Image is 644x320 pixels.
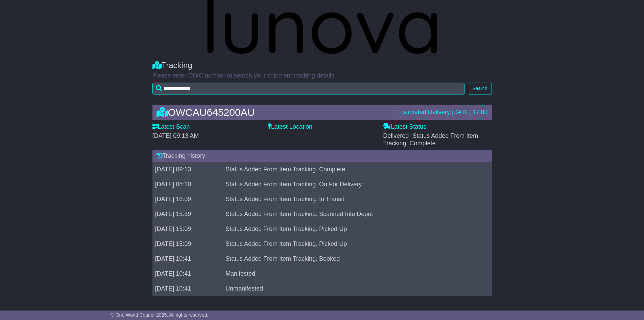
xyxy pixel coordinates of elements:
td: [DATE] 08:10 [152,177,223,192]
td: [DATE] 10:41 [152,281,223,296]
td: Status Added From Item Tracking. Booked [223,251,482,266]
div: Tracking [152,61,492,70]
td: [DATE] 09:13 [152,162,223,177]
div: OWCAU645200AU [153,107,396,118]
td: [DATE] 15:09 [152,236,223,251]
td: Status Added From Item Tracking. Complete [223,162,482,177]
span: Delivered [383,132,478,147]
td: Manifested [223,266,482,281]
div: Estimated Delivery [DATE] 17:00 [399,109,488,116]
span: [DATE] 09:13 AM [152,132,199,139]
td: Status Added From Item Tracking. Picked Up [223,236,482,251]
span: © One World Courier 2025. All rights reserved. [111,312,209,318]
td: [DATE] 16:09 [152,192,223,207]
label: Latest Scan [152,123,190,131]
td: Status Added From Item Tracking. Scanned Into Depot [223,207,482,221]
td: Status Added From Item Tracking. Picked Up [223,221,482,236]
span: - Status Added From Item Tracking. Complete [383,132,478,147]
p: Please enter OWC number to search your shipment tracking details. [152,72,492,80]
label: Latest Status [383,123,426,131]
td: Status Added From Item Tracking. In Transit [223,192,482,207]
button: Search [468,83,492,94]
td: Status Added From Item Tracking. On For Delivery [223,177,482,192]
td: [DATE] 10:41 [152,251,223,266]
label: Latest Location [268,123,312,131]
td: [DATE] 10:41 [152,266,223,281]
td: [DATE] 15:59 [152,207,223,221]
td: Unmanifested [223,281,482,296]
div: Tracking history [152,150,492,162]
td: [DATE] 15:09 [152,221,223,236]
